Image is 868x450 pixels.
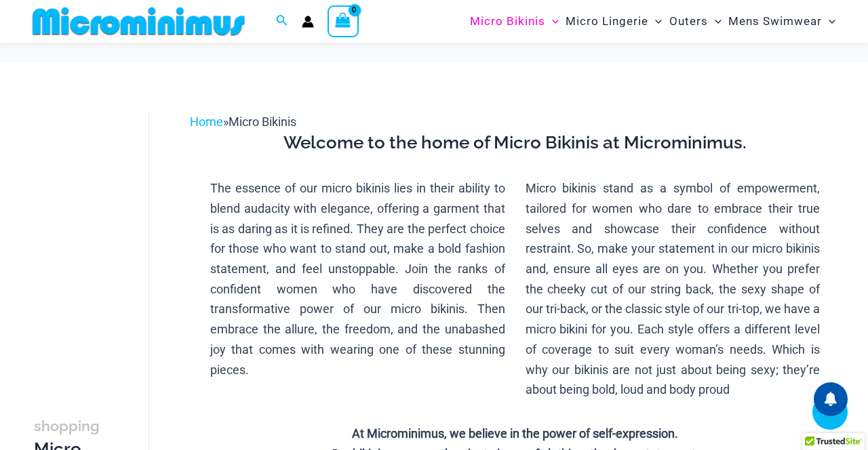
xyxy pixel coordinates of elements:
[562,4,665,39] a: Micro LingerieMenu ToggleMenu Toggle
[190,115,223,129] a: Home
[708,4,722,39] span: Menu Toggle
[545,4,559,39] span: Menu Toggle
[648,4,662,39] span: Menu Toggle
[526,178,821,400] p: Micro bikinis stand as a symbol of empowerment, tailored for women who dare to embrace their true...
[669,4,708,39] span: Outers
[328,5,359,37] a: View Shopping Cart, empty
[276,13,288,30] a: Search icon link
[34,417,100,434] span: shopping
[352,426,678,441] strong: At Microminimus, we believe in the power of self-expression.
[200,131,830,155] h3: Welcome to the home of Micro Bikinis at Microminimus.
[725,4,839,39] a: Mens SwimwearMenu ToggleMenu Toggle
[190,115,296,129] span: »
[467,4,562,39] a: Micro BikinisMenu ToggleMenu Toggle
[229,115,296,129] span: Micro Bikinis
[465,2,841,41] nav: Site Navigation
[302,16,314,28] a: Account icon link
[566,4,648,39] span: Micro Lingerie
[27,6,250,37] img: MM SHOP LOGO FLAT
[210,178,505,380] p: The essence of our micro bikinis lies in their ability to blend audacity with elegance, offering ...
[34,101,156,372] iframe: TrustedSite Certified
[822,4,835,39] span: Menu Toggle
[666,4,725,39] a: OutersMenu ToggleMenu Toggle
[470,4,545,39] span: Micro Bikinis
[728,4,822,39] span: Mens Swimwear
